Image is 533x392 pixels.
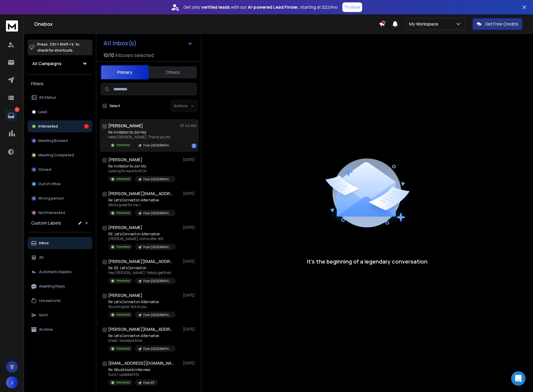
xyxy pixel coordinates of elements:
[108,130,176,135] p: Re: Invitation to Join My
[183,259,196,264] p: [DATE]
[409,21,441,27] p: My Workspace
[342,2,362,12] button: Try Now
[108,326,174,332] h1: [PERSON_NAME][EMAIL_ADDRESS][DOMAIN_NAME]
[28,92,92,104] button: All Status
[108,198,176,203] p: Re: Let's Connect on Alternative
[5,110,17,122] a: 1
[116,346,130,351] p: Interested
[39,327,53,332] p: Archive
[108,338,176,343] p: Great, I booked a time
[108,270,176,275] p: Hey [PERSON_NAME], I totally get that.
[143,211,172,216] p: From [GEOGRAPHIC_DATA]
[248,4,299,10] strong: AI-powered Lead Finder,
[180,123,196,128] p: 07:40 AM
[28,266,92,278] button: Automatic Replies
[149,66,197,79] button: Others
[183,361,196,366] p: [DATE]
[192,143,196,148] div: 1
[39,313,48,318] p: Sent
[103,52,114,59] span: 10 / 10
[108,292,142,298] h1: [PERSON_NAME]
[28,178,92,190] button: Out of office
[108,258,174,264] h1: [PERSON_NAME][EMAIL_ADDRESS][DOMAIN_NAME]
[183,327,196,332] p: [DATE]
[116,245,130,249] p: Interested
[485,21,518,27] p: Get Free Credits
[511,371,526,386] div: Open Intercom Messenger
[143,279,172,283] p: From [GEOGRAPHIC_DATA]
[307,257,427,266] p: It’s the beginning of a legendary conversation
[108,164,176,169] p: Re: Invitation to Join My
[108,333,176,338] p: Re: Let's Connect on Alternative
[183,293,196,298] p: [DATE]
[32,61,61,67] h1: All Campaigns
[39,270,72,274] p: Automatic Replies
[49,41,74,48] span: Ctrl + Shift + k
[183,225,196,230] p: [DATE]
[38,167,51,172] p: Closed
[116,312,130,317] p: Interested
[6,20,18,32] img: logo
[108,266,176,270] p: Re: RE: Let's Connect on
[108,123,143,129] h1: [PERSON_NAME]
[15,107,19,112] p: 1
[108,367,158,372] p: Re: Would love to interview
[116,143,130,147] p: Interested
[28,58,92,70] button: All Campaigns
[143,381,154,385] p: From EP
[116,380,130,385] p: Interested
[28,280,92,292] button: Awaiting Reply
[39,298,61,303] p: Unread only
[108,304,176,309] p: Sounds good, talk to you
[28,80,92,88] h3: Filters
[116,177,130,181] p: Interested
[39,241,49,246] p: Inbox
[6,376,18,388] button: J
[38,110,47,114] p: Lead
[28,149,92,161] button: Meeting Completed
[38,182,61,186] p: Out of office
[103,40,137,46] h1: All Inbox(s)
[108,203,176,207] p: Works great for me, I
[143,177,172,182] p: From [GEOGRAPHIC_DATA]
[108,135,176,140] p: Hello [PERSON_NAME], Thank you for
[37,41,79,53] p: Press to check for shortcuts.
[38,138,68,143] p: Meeting Booked
[28,252,92,264] button: All
[183,4,338,10] p: Get only with our starting at $22/mo
[28,324,92,336] button: Archive
[28,309,92,321] button: Sent
[99,37,198,49] button: All Inbox(s)
[143,313,172,317] p: From [GEOGRAPHIC_DATA]
[31,220,61,226] h3: Custom Labels
[28,237,92,249] button: Inbox
[101,65,149,80] button: Primary
[38,153,74,158] p: Meeting Completed
[108,191,174,197] h1: [PERSON_NAME][EMAIL_ADDRESS][PERSON_NAME][DOMAIN_NAME]
[28,192,92,204] button: Wrong person
[115,52,154,59] h3: Inboxes selected
[38,124,58,129] p: Interested
[116,279,130,283] p: Interested
[28,207,92,219] button: Not Interested
[108,232,176,237] p: RE: Let's Connect on Alternative
[183,191,196,196] p: [DATE]
[109,104,120,108] label: Select
[28,164,92,176] button: Closed
[143,347,172,351] p: From [GEOGRAPHIC_DATA]
[344,4,360,10] p: Try Now
[28,106,92,118] button: Lead
[39,95,56,100] p: All Status
[28,295,92,307] button: Unread only
[108,372,158,377] p: Sure, I updated it to
[38,210,65,215] p: Not Interested
[472,18,523,30] button: Get Free Credits
[39,284,65,289] p: Awaiting Reply
[143,143,172,148] p: From [GEOGRAPHIC_DATA]
[108,300,176,304] p: Re: Let's Connect on Alternative
[108,360,174,366] h1: [EMAIL_ADDRESS][DOMAIN_NAME]
[183,157,196,162] p: [DATE]
[201,4,230,10] strong: verified leads
[28,135,92,147] button: Meeting Booked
